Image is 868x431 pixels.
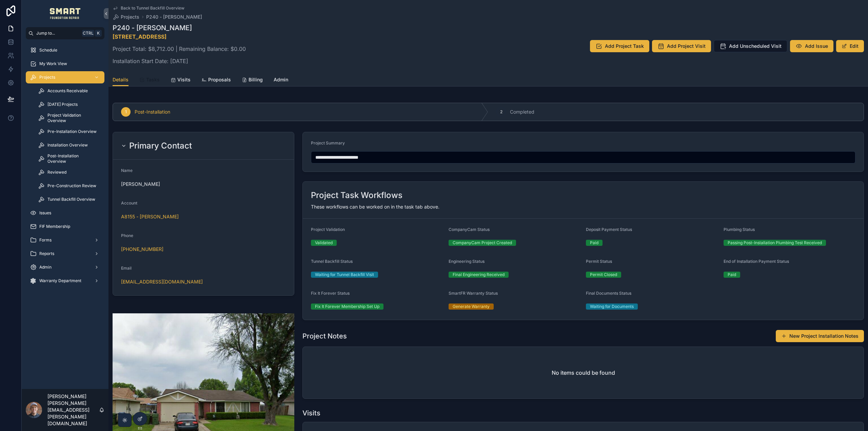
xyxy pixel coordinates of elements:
[22,39,108,296] div: scrollable content
[274,76,288,83] span: Admin
[121,168,133,173] span: Name
[113,57,246,65] p: Installation Start Date: [DATE]
[26,207,104,219] a: Issues
[39,251,54,256] span: Reports
[125,109,127,115] span: 1
[39,237,52,243] span: Forms
[714,40,787,52] button: Add Unscheduled Visit
[39,278,81,283] span: Warranty Department
[26,220,104,233] a: FIF Membership
[26,234,104,246] a: Forms
[776,330,864,342] button: New Project Installation Notes
[36,31,79,36] span: Jump to...
[836,40,864,52] button: Edit
[121,278,203,285] a: [EMAIL_ADDRESS][DOMAIN_NAME]
[121,200,137,205] span: Account
[34,85,104,97] a: Accounts Receivable
[121,181,286,188] span: [PERSON_NAME]
[510,109,534,115] span: Completed
[34,193,104,205] a: Tunnel Backfill Overview
[453,240,512,246] div: CompanyCam Project Created
[586,291,631,296] span: Final Documents Status
[177,76,191,83] span: Visits
[302,408,320,418] h1: Visits
[47,102,78,107] span: [DATE] Projects
[724,259,789,264] span: End of Installation Payment Status
[47,142,88,148] span: Installation Overview
[34,166,104,178] a: Reviewed
[590,240,598,246] div: Paid
[121,233,133,238] span: Phone
[82,30,94,37] span: Ctrl
[311,140,345,145] span: Project Summary
[47,153,98,164] span: Post-Installation Overview
[453,303,490,310] div: Generate Warranty
[113,23,246,33] h1: P240 - [PERSON_NAME]
[453,272,505,278] div: Final Engineering Received
[96,31,101,36] span: K
[39,75,55,80] span: Projects
[121,5,184,11] span: Back to Tunnel Backfill Overview
[47,197,95,202] span: Tunnel Backfill Overview
[315,272,374,278] div: Waiting for Tunnel Backfill Visit
[47,129,97,134] span: Pre-Installation Overview
[311,291,350,296] span: Fix It Forever Status
[449,259,485,264] span: Engineering Status
[47,88,88,94] span: Accounts Receivable
[39,224,70,229] span: FIF Membership
[500,109,502,115] span: 2
[605,43,644,50] span: Add Project Task
[311,204,439,210] span: These workflows can be worked on in the task tab above.
[274,74,288,87] a: Admin
[34,112,104,124] a: Project Validation Overview
[724,227,755,232] span: Plumbing Status
[728,272,736,278] div: Paid
[26,44,104,56] a: Schedule
[201,74,231,87] a: Proposals
[139,74,160,87] a: Tasks
[449,291,498,296] span: SmartFR Warranty Status
[315,240,333,246] div: Validated
[34,98,104,111] a: [DATE] Projects
[208,76,231,83] span: Proposals
[47,113,98,123] span: Project Validation Overview
[39,47,57,53] span: Schedule
[449,227,490,232] span: CompanyCam Status
[311,190,402,201] h2: Project Task Workflows
[135,109,170,115] span: Post-Installation
[790,40,833,52] button: Add Issue
[590,40,649,52] button: Add Project Task
[113,33,166,40] a: [STREET_ADDRESS]
[121,14,139,20] span: Projects
[34,125,104,138] a: Pre-Installation Overview
[302,331,347,341] h1: Project Notes
[667,43,706,50] span: Add Project Visit
[26,58,104,70] a: My Work View
[121,213,179,220] a: A8155 - [PERSON_NAME]
[26,27,104,39] button: Jump to...CtrlK
[26,248,104,260] a: Reports
[39,265,52,270] span: Admin
[146,76,160,83] span: Tasks
[586,227,632,232] span: Deposit Payment Status
[26,275,104,287] a: Warranty Department
[242,74,263,87] a: Billing
[50,8,81,19] img: App logo
[34,139,104,151] a: Installation Overview
[311,227,345,232] span: Project Validation
[146,14,202,20] span: P240 - [PERSON_NAME]
[47,183,96,189] span: Pre-Construction Review
[47,170,66,175] span: Reviewed
[47,393,99,427] p: [PERSON_NAME] [PERSON_NAME][EMAIL_ADDRESS][PERSON_NAME][DOMAIN_NAME]
[315,303,379,310] div: Fix It Forever Membership Set Up
[171,74,191,87] a: Visits
[39,61,67,66] span: My Work View
[249,76,263,83] span: Billing
[113,76,129,83] span: Details
[39,210,51,216] span: Issues
[586,259,612,264] span: Permit Status
[590,272,617,278] div: Permit Closed
[113,74,129,86] a: Details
